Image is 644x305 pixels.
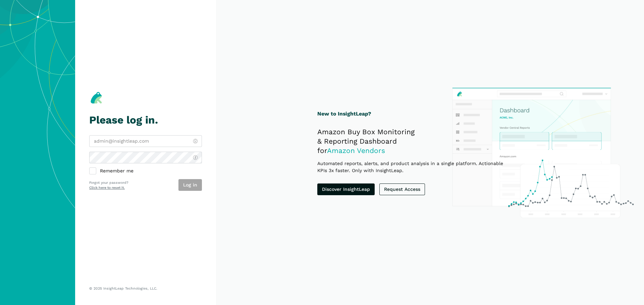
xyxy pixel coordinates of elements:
a: Click here to reset it. [89,185,125,190]
p: © 2025 InsightLeap Technologies, LLC. [89,286,202,291]
h1: New to InsightLeap? [317,110,514,118]
a: Discover InsightLeap [317,183,375,195]
h1: Please log in. [89,114,202,126]
img: InsightLeap Product [449,84,637,221]
input: admin@insightleap.com [89,135,202,147]
label: Remember me [89,168,202,174]
span: Amazon Vendors [327,146,385,155]
h2: Amazon Buy Box Monitoring & Reporting Dashboard for [317,127,514,155]
p: Automated reports, alerts, and product analysis in a single platform. Actionable KPIs 3x faster. ... [317,160,514,174]
p: Forgot your password? [89,180,128,185]
a: Request Access [379,183,425,195]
